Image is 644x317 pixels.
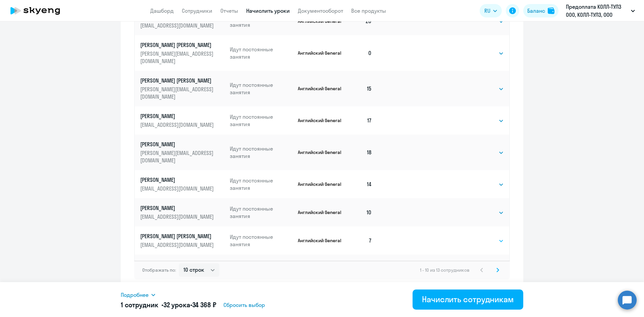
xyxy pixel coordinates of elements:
[140,241,215,249] p: [EMAIL_ADDRESS][DOMAIN_NAME]
[140,50,215,65] p: [PERSON_NAME][EMAIL_ADDRESS][DOMAIN_NAME]
[182,7,212,14] a: Сотрудники
[140,176,224,192] a: [PERSON_NAME][EMAIL_ADDRESS][DOMAIN_NAME]
[140,77,224,100] a: [PERSON_NAME] [PERSON_NAME][PERSON_NAME][EMAIL_ADDRESS][DOMAIN_NAME]
[121,300,216,310] h5: 1 сотрудник • •
[298,237,343,244] p: Английский General
[298,209,343,215] p: Английский General
[140,213,215,220] p: [EMAIL_ADDRESS][DOMAIN_NAME]
[163,301,190,309] span: 32 урока
[343,71,377,106] td: 15
[484,7,490,15] span: RU
[562,3,638,19] button: Предоплата КОЛЛ-ТУЛЗ ООО, КОЛЛ-ТУЛЗ, ООО
[230,113,293,128] p: Идут постоянные занятия
[298,117,343,123] p: Английский General
[140,41,215,49] p: [PERSON_NAME] [PERSON_NAME]
[140,22,215,29] p: [EMAIL_ADDRESS][DOMAIN_NAME]
[420,267,470,273] span: 1 - 10 из 13 сотрудников
[298,86,343,92] p: Английский General
[343,135,377,170] td: 18
[230,233,293,248] p: Идут постоянные занятия
[121,291,149,299] span: Подробнее
[343,226,377,255] td: 7
[343,106,377,135] td: 17
[422,294,514,305] div: Начислить сотрудникам
[480,4,502,17] button: RU
[343,198,377,226] td: 10
[150,7,174,14] a: Дашборд
[343,35,377,71] td: 0
[230,205,293,220] p: Идут постоянные занятия
[413,289,523,310] button: Начислить сотрудникам
[230,145,293,160] p: Идут постоянные занятия
[298,7,343,14] a: Документооборот
[230,46,293,60] p: Идут постоянные занятия
[140,86,215,100] p: [PERSON_NAME][EMAIL_ADDRESS][DOMAIN_NAME]
[523,4,558,17] button: Балансbalance
[140,232,215,240] p: [PERSON_NAME] [PERSON_NAME]
[140,112,224,128] a: [PERSON_NAME][EMAIL_ADDRESS][DOMAIN_NAME]
[140,149,215,164] p: [PERSON_NAME][EMAIL_ADDRESS][DOMAIN_NAME]
[140,112,215,120] p: [PERSON_NAME]
[140,185,215,192] p: [EMAIL_ADDRESS][DOMAIN_NAME]
[527,7,545,15] div: Баланс
[140,204,215,212] p: [PERSON_NAME]
[142,267,176,273] span: Отображать по:
[298,50,343,56] p: Английский General
[298,181,343,187] p: Английский General
[298,149,343,155] p: Английский General
[140,141,215,148] p: [PERSON_NAME]
[230,177,293,192] p: Идут постоянные занятия
[220,7,238,14] a: Отчеты
[140,141,224,164] a: [PERSON_NAME][PERSON_NAME][EMAIL_ADDRESS][DOMAIN_NAME]
[351,7,386,14] a: Все продукты
[343,255,377,290] td: 29
[140,176,215,183] p: [PERSON_NAME]
[192,301,216,309] span: 34 368 ₽
[140,232,224,249] a: [PERSON_NAME] [PERSON_NAME][EMAIL_ADDRESS][DOMAIN_NAME]
[140,121,215,128] p: [EMAIL_ADDRESS][DOMAIN_NAME]
[230,81,293,96] p: Идут постоянные занятия
[140,204,224,220] a: [PERSON_NAME][EMAIL_ADDRESS][DOMAIN_NAME]
[548,7,554,14] img: balance
[343,170,377,198] td: 14
[140,77,215,84] p: [PERSON_NAME] [PERSON_NAME]
[223,301,265,309] span: Сбросить выбор
[566,3,628,19] p: Предоплата КОЛЛ-ТУЛЗ ООО, КОЛЛ-ТУЛЗ, ООО
[246,7,290,14] a: Начислить уроки
[140,41,224,65] a: [PERSON_NAME] [PERSON_NAME][PERSON_NAME][EMAIL_ADDRESS][DOMAIN_NAME]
